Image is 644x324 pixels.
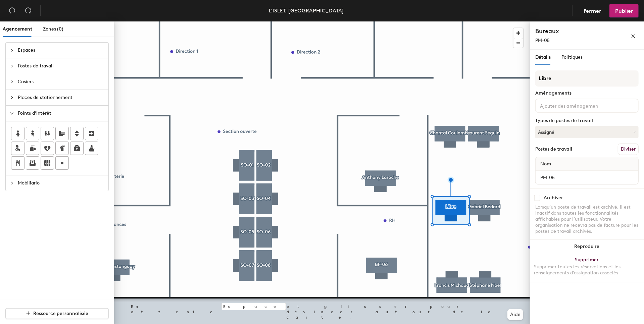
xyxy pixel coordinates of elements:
[18,175,104,191] span: Mobiliario
[609,4,639,17] button: Publier
[615,8,633,14] span: Publier
[10,48,14,52] span: collapsed
[10,111,14,115] span: expanded
[618,144,639,155] button: Diviser
[535,27,609,36] h4: Bureaux
[535,54,551,60] span: Détails
[18,106,104,121] span: Points d’intérêt
[535,147,572,152] div: Postes de travail
[535,118,639,123] div: Types de postes de travail
[5,4,19,17] button: Annuler (⌘ + Z)
[21,4,35,17] button: Refaire (⌘ + ⇧ + Z)
[535,38,550,43] span: PM-05
[10,96,14,100] span: collapsed
[535,204,639,234] div: Lorsqu’un poste de travail est archivé, il est inactif dans toutes les fonctionnalités affichable...
[18,90,104,105] span: Places de stationnement
[535,126,639,138] button: Assigné
[537,173,637,182] input: Poste de travail sans nom
[535,91,639,96] div: Aménagements
[507,309,523,320] button: Aide
[578,4,607,17] button: Fermer
[537,158,554,170] span: Nom
[5,308,109,319] button: Ressource personnalisée
[3,26,32,32] span: Agencement
[561,54,583,60] span: Politiques
[530,253,644,283] button: SupprimerSupprimer toutes les réservations et les renseignements d’assignation associés
[43,26,63,32] span: Zones (0)
[10,181,14,185] span: collapsed
[18,58,104,74] span: Postes de travail
[269,6,344,15] div: L'ISLET, [GEOGRAPHIC_DATA]
[18,43,104,58] span: Espaces
[530,240,644,253] button: Reproduire
[10,64,14,68] span: collapsed
[18,74,104,90] span: Casiers
[544,195,563,201] div: Archiver
[10,80,14,84] span: collapsed
[584,8,601,14] span: Fermer
[9,7,15,14] span: undo
[631,34,636,39] span: close
[534,264,640,276] div: Supprimer toutes les réservations et les renseignements d’assignation associés
[539,101,599,109] input: Ajouter des aménagements
[33,311,88,316] span: Ressource personnalisée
